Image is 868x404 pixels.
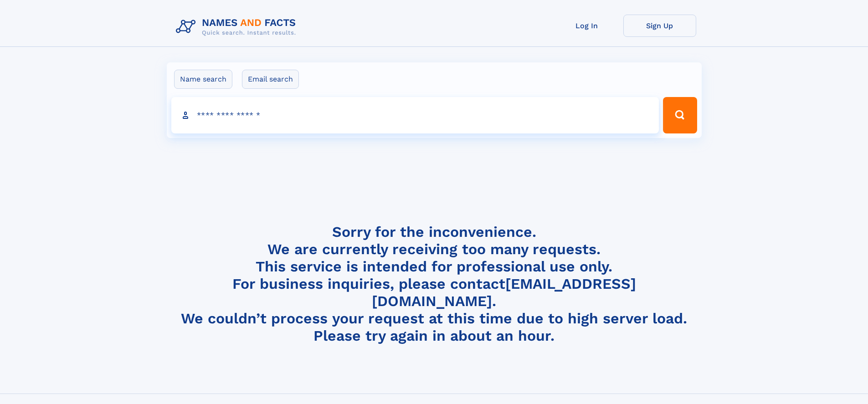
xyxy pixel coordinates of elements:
[174,70,232,89] label: Name search
[623,15,696,37] a: Sign Up
[663,97,697,133] button: Search Button
[172,15,303,39] img: Logo Names and Facts
[242,70,299,89] label: Email search
[172,223,696,345] h4: Sorry for the inconvenience. We are currently receiving too many requests. This service is intend...
[372,275,636,310] a: [EMAIL_ADDRESS][DOMAIN_NAME]
[171,97,659,133] input: search input
[550,15,623,37] a: Log In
